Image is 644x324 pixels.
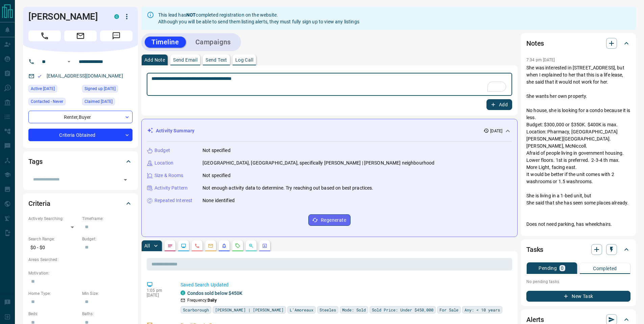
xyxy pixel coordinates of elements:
[85,85,116,92] span: Signed up [DATE]
[526,244,543,255] h2: Tasks
[154,172,184,179] p: Size & Rooms
[208,298,217,303] strong: Daily
[82,236,133,242] p: Budget:
[37,74,42,79] svg: Email Valid
[183,306,209,313] span: Scarborough
[215,306,284,313] span: [PERSON_NAME] | [PERSON_NAME]
[82,85,133,94] div: Wed Aug 27 2025
[202,172,231,179] p: Not specified
[308,214,351,226] button: Regenerate
[28,198,50,209] h2: Criteria
[156,127,194,134] p: Activity Summary
[208,243,213,249] svg: Emails
[100,30,133,41] span: Message
[186,12,196,18] strong: NOT
[154,197,192,204] p: Repeated Interest
[202,185,374,192] p: Not enough activity data to determine. Try reaching out based on best practices.
[202,147,231,154] p: Not specified
[539,266,557,271] p: Pending
[490,128,502,134] p: [DATE]
[31,85,55,92] span: Active [DATE]
[147,125,512,137] div: Activity Summary[DATE]
[65,58,73,66] button: Open
[82,290,133,297] p: Min Size:
[28,153,133,170] div: Tags
[28,11,104,22] h1: [PERSON_NAME]
[486,99,512,110] button: Add
[145,37,186,48] button: Timeline
[202,159,434,167] p: [GEOGRAPHIC_DATA], [GEOGRAPHIC_DATA], specifically [PERSON_NAME] | [PERSON_NAME] neighbourhood
[319,306,336,313] span: Steeles
[526,35,630,51] div: Notes
[28,290,79,297] p: Home Type:
[526,277,630,287] p: No pending tasks
[64,30,97,41] span: Email
[154,185,188,192] p: Activity Pattern
[194,243,200,249] svg: Calls
[154,147,170,154] p: Budget
[189,37,238,48] button: Campaigns
[526,241,630,258] div: Tasks
[82,98,133,107] div: Wed Aug 27 2025
[28,236,79,242] p: Search Range:
[221,243,227,249] svg: Listing Alerts
[464,306,500,313] span: Any: < 10 years
[28,156,42,167] h2: Tags
[526,64,630,242] p: She was interested in [STREET_ADDRESS], but when I explained to her that this is a life lease, sh...
[47,73,123,79] a: [EMAIL_ADDRESS][DOMAIN_NAME]
[187,290,242,296] a: Condos sold below $450K
[31,98,63,105] span: Contacted - Never
[167,243,173,249] svg: Notes
[85,98,113,105] span: Claimed [DATE]
[290,306,313,313] span: L'Amoreaux
[173,58,197,62] p: Send Email
[202,197,235,204] p: None identified
[526,58,555,62] p: 7:34 pm [DATE]
[561,266,564,271] p: 0
[114,14,119,19] div: condos.ca
[147,293,170,298] p: [DATE]
[181,290,185,295] div: condos.ca
[235,58,253,62] p: Log Call
[526,38,544,49] h2: Notes
[144,58,165,62] p: Add Note
[526,291,630,302] button: New Task
[28,270,133,276] p: Motivation:
[121,175,130,185] button: Open
[28,85,79,94] div: Wed Aug 27 2025
[181,281,509,288] p: Saved Search Updated
[28,129,133,141] div: Criteria Obtained
[372,306,433,313] span: Sold Price: Under $450,000
[28,242,79,253] p: $0 - $0
[28,311,79,317] p: Beds:
[82,216,133,222] p: Timeframe:
[342,306,366,313] span: Mode: Sold
[235,243,240,249] svg: Requests
[154,159,173,167] p: Location
[187,297,217,303] p: Frequency:
[206,58,227,62] p: Send Text
[158,9,359,28] div: This lead has completed registration on the website. Although you will be able to send them listi...
[28,111,133,123] div: Renter , Buyer
[147,288,170,293] p: 1:05 pm
[248,243,254,249] svg: Opportunities
[28,30,61,41] span: Call
[181,243,186,249] svg: Lead Browsing Activity
[28,257,133,263] p: Areas Searched:
[593,266,617,271] p: Completed
[151,76,507,93] textarea: To enrich screen reader interactions, please activate Accessibility in Grammarly extension settings
[82,311,133,317] p: Baths:
[262,243,267,249] svg: Agent Actions
[144,243,150,248] p: All
[439,306,458,313] span: For Sale
[28,216,79,222] p: Actively Searching:
[28,195,133,212] div: Criteria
